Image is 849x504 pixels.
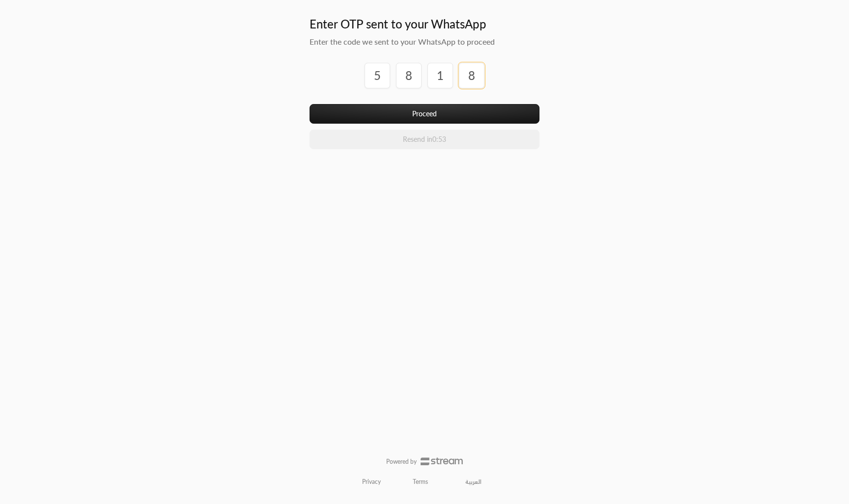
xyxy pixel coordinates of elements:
h3: Enter OTP sent to your WhatsApp [310,16,539,32]
a: العربية [460,473,487,491]
h5: Enter the code we sent to your WhatsApp to proceed [310,36,539,48]
p: Powered by [386,458,417,466]
a: Terms [413,478,428,486]
button: Proceed [310,104,539,124]
a: Privacy [362,478,381,486]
